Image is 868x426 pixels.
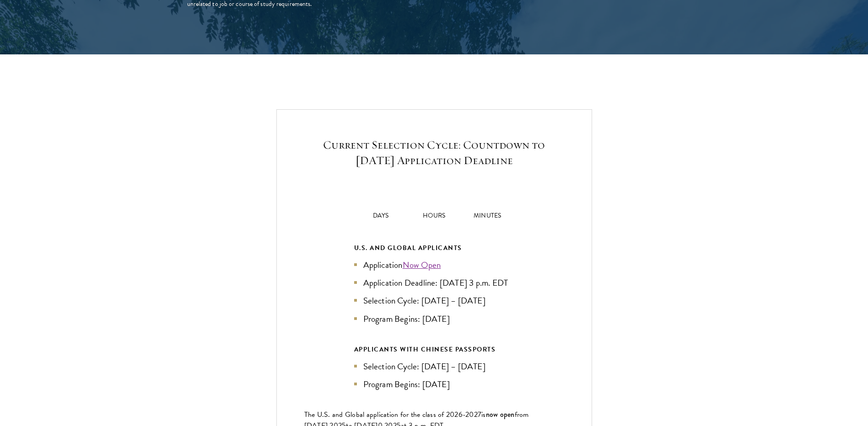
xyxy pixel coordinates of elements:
[354,211,408,220] p: Days
[354,258,514,272] li: Application
[478,409,481,420] span: 7
[354,378,514,391] li: Program Begins: [DATE]
[304,409,458,420] span: The U.S. and Global application for the class of 202
[486,409,515,420] span: now open
[354,242,514,254] div: U.S. and Global Applicants
[407,211,461,220] p: Hours
[354,344,514,355] div: APPLICANTS WITH CHINESE PASSPORTS
[354,276,514,289] li: Application Deadline: [DATE] 3 p.m. EDT
[354,294,514,307] li: Selection Cycle: [DATE] – [DATE]
[461,211,514,220] p: Minutes
[354,312,514,325] li: Program Begins: [DATE]
[458,409,463,420] span: 6
[304,137,564,168] h5: Current Selection Cycle: Countdown to [DATE] Application Deadline
[403,258,441,272] a: Now Open
[481,409,486,420] span: is
[354,360,514,373] li: Selection Cycle: [DATE] – [DATE]
[463,409,478,420] span: -202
